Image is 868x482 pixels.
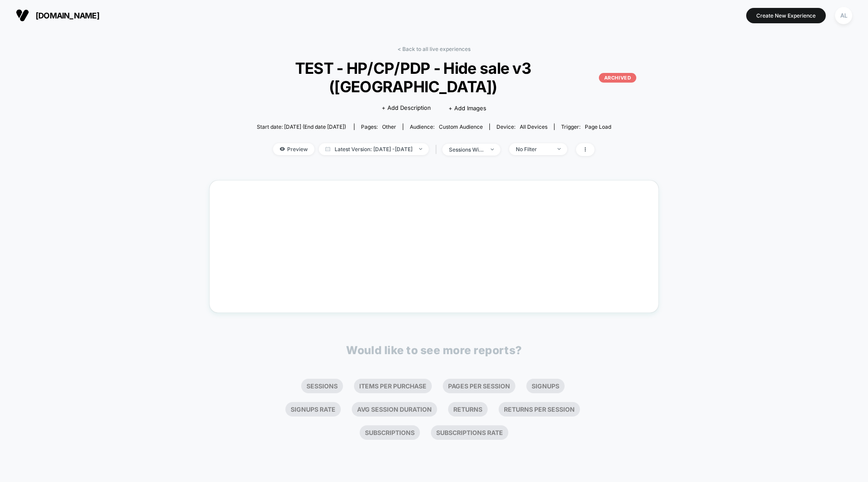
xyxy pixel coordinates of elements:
[352,402,437,417] li: Avg Session Duration
[301,379,343,393] li: Sessions
[491,149,494,150] img: end
[526,379,565,393] li: Signups
[410,123,483,130] div: Audience:
[360,425,420,440] li: Subscriptions
[449,105,486,112] span: + Add Images
[431,425,508,440] li: Subscriptions Rate
[382,123,396,130] span: other
[448,402,488,417] li: Returns
[516,146,551,152] div: No Filter
[561,123,611,130] div: Trigger:
[489,123,554,130] span: Device:
[398,46,470,52] a: < Back to all live experiences
[346,344,522,357] p: Would like to see more reports?
[285,402,341,417] li: Signups Rate
[746,8,826,23] button: Create New Experience
[835,7,852,24] div: AL
[16,9,29,22] img: Visually logo
[499,402,580,417] li: Returns Per Session
[443,379,515,393] li: Pages Per Session
[13,8,102,22] button: [DOMAIN_NAME]
[361,123,396,130] div: Pages:
[273,143,314,155] span: Preview
[354,379,432,393] li: Items Per Purchase
[382,104,431,112] span: + Add Description
[419,148,422,150] img: end
[832,7,855,25] button: AL
[585,123,611,130] span: Page Load
[433,143,442,156] span: |
[439,123,483,130] span: Custom Audience
[558,148,561,150] img: end
[232,59,636,96] span: TEST - HP/CP/PDP - Hide sale v3 ([GEOGRAPHIC_DATA])
[257,123,346,130] span: Start date: [DATE] (End date [DATE])
[449,146,484,153] div: sessions with impression
[520,123,547,130] span: all devices
[325,147,330,151] img: calendar
[319,143,429,155] span: Latest Version: [DATE] - [DATE]
[36,11,99,20] span: [DOMAIN_NAME]
[599,73,636,83] p: ARCHIVED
